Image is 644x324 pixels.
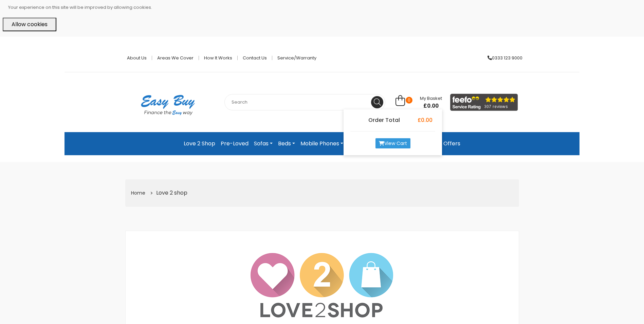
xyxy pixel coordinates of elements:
[395,99,442,107] a: 0 My Basket £0.00
[420,103,442,109] span: £0.00
[218,138,251,150] a: Pre-Loved
[181,138,218,150] a: Love 2 Shop
[3,18,56,31] button: Allow cookies
[406,97,412,104] span: 0
[420,95,442,102] span: My Basket
[450,94,518,111] img: feefo_logo
[441,138,463,150] a: Offers
[152,56,199,60] a: Areas we cover
[199,56,238,60] a: How it works
[249,251,395,320] img: Love2shop Logo
[148,188,188,198] li: Love 2 shop
[298,138,346,150] a: Mobile Phones
[134,86,202,124] img: Easy Buy
[350,116,435,124] li: Order Total
[375,138,410,148] a: View Cart
[8,3,641,12] p: Your experience on this site will be improved by allowing cookies.
[131,190,145,196] a: Home
[238,56,272,60] a: Contact Us
[482,56,522,60] a: 0333 123 9000
[122,56,152,60] a: About Us
[224,94,385,110] input: Search
[272,56,316,60] a: Service/Warranty
[251,138,275,150] a: Sofas
[275,138,298,150] a: Beds
[418,116,433,124] span: £0.00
